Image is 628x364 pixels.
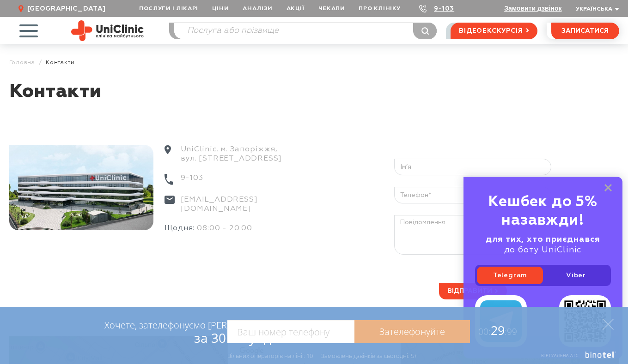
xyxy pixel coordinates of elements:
button: Замовити дзвінок [504,5,561,12]
span: 00: [478,326,491,338]
h1: Контакти [9,80,619,113]
input: Ім’я [394,159,551,175]
div: Хочете, зателефонуємо [PERSON_NAME] [104,319,277,345]
div: UniClinic. м. Запоріжжя, вул. [STREET_ADDRESS] [165,145,302,173]
button: записатися [551,23,619,39]
button: Українська [573,6,619,13]
a: відеоекскурсія [451,23,537,39]
input: Ваш номер телефону [227,320,354,343]
a: Віртуальна АТС [531,352,616,364]
span: відеоекскурсія [459,23,523,39]
span: Відправити [447,288,492,294]
span: Щодня: [165,225,197,232]
input: Послуга або прізвище [174,23,437,39]
span: за 30 секунд? [194,329,277,346]
a: Зателефонуйте [354,320,470,343]
div: Вільних операторів на лінії: 10 Замовлень дзвінків за сьогодні: 5+ [227,352,417,359]
span: 29 [470,322,517,339]
button: Відправити [439,283,507,299]
input: Телефон* [394,187,551,203]
div: 08:00 - 20:00 [165,224,302,243]
a: 9-103 [434,6,454,12]
a: Головна [9,59,36,66]
a: 9-103 [181,173,203,185]
span: Українська [576,6,612,12]
a: Viber [543,267,609,284]
b: для тих, хто приєднався [486,235,600,244]
div: до боту UniClinic [475,234,611,256]
a: Telegram [477,267,543,284]
div: Кешбек до 5% назавжди! [475,193,611,230]
span: записатися [561,28,609,34]
span: Контакти [46,59,74,66]
img: Uniclinic [71,20,144,41]
span: [GEOGRAPHIC_DATA] [27,5,106,13]
span: Віртуальна АТС [541,352,579,358]
span: :99 [505,326,517,338]
a: [EMAIL_ADDRESS][DOMAIN_NAME] [181,195,302,214]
